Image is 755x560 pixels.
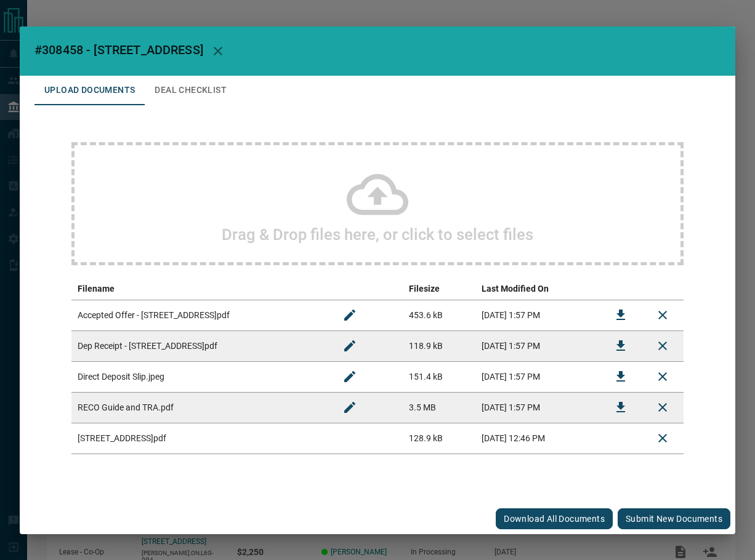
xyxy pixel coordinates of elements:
[335,393,365,422] button: Rename
[618,508,730,529] button: Submit new documents
[648,300,677,330] button: Remove File
[335,362,365,391] button: Rename
[34,42,203,57] span: #308458 - [STREET_ADDRESS]
[606,393,636,422] button: Download
[648,331,677,361] button: Remove File
[329,278,403,300] th: edit column
[475,278,600,300] th: Last Modified On
[403,361,475,392] td: 151.4 kB
[403,278,475,300] th: Filesize
[71,392,329,423] td: RECO Guide and TRA.pdf
[606,300,636,330] button: Download
[403,392,475,423] td: 3.5 MB
[71,361,329,392] td: Direct Deposit Slip.jpeg
[71,423,329,454] td: [STREET_ADDRESS]pdf
[648,423,677,453] button: Delete
[648,362,677,391] button: Remove File
[403,300,475,330] td: 453.6 kB
[600,278,642,300] th: download action column
[335,300,365,330] button: Rename
[606,331,636,361] button: Download
[403,330,475,361] td: 118.9 kB
[71,300,329,330] td: Accepted Offer - [STREET_ADDRESS]pdf
[34,76,145,105] button: Upload Documents
[606,362,636,391] button: Download
[648,393,677,422] button: Remove File
[71,142,684,265] div: Drag & Drop files here, or click to select files
[496,508,613,529] button: Download All Documents
[475,361,600,392] td: [DATE] 1:57 PM
[475,423,600,454] td: [DATE] 12:46 PM
[222,225,533,244] h2: Drag & Drop files here, or click to select files
[642,278,684,300] th: delete file action column
[145,76,236,105] button: Deal Checklist
[71,330,329,361] td: Dep Receipt - [STREET_ADDRESS]pdf
[475,300,600,330] td: [DATE] 1:57 PM
[71,278,329,300] th: Filename
[403,423,475,454] td: 128.9 kB
[475,330,600,361] td: [DATE] 1:57 PM
[475,392,600,423] td: [DATE] 1:57 PM
[335,331,365,361] button: Rename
